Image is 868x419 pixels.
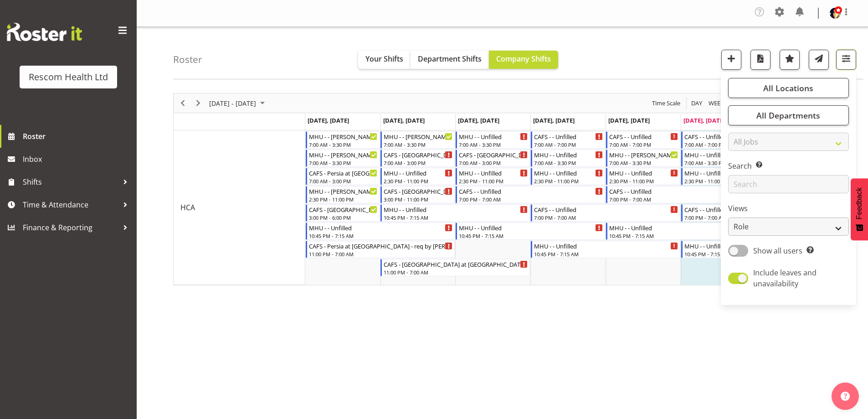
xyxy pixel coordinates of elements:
div: MHU - - Unfilled [534,168,603,177]
span: Inbox [23,152,132,166]
div: 7:00 AM - 3:00 PM [459,159,528,166]
div: CAFS - [GEOGRAPHIC_DATA] at [GEOGRAPHIC_DATA] - shift cancelled by [PERSON_NAME] at 2.45pm - 3 ho... [309,205,378,214]
div: CAFS - [GEOGRAPHIC_DATA] at [GEOGRAPHIC_DATA] - Unfilled [384,259,528,269]
div: 10:45 PM - 7:15 AM [384,214,528,221]
span: Time & Attendance [23,198,118,212]
div: MHU - - Unfilled [384,205,528,214]
div: MHU - - Unfilled [684,150,753,159]
div: 2:30 PM - 11:00 PM [309,196,378,203]
span: Finance & Reporting [23,221,118,234]
button: Highlight an important date within the roster. [780,50,800,70]
div: MHU - - Unfilled [459,168,528,177]
div: CAFS - - Unfilled [684,205,828,214]
div: 7:00 AM - 7:00 PM [684,141,753,148]
div: 10:45 PM - 7:15 AM [534,250,678,258]
div: CAFS - - Unfilled [684,132,753,141]
span: Day [690,98,703,109]
button: Time Scale [651,98,682,109]
div: Rescom Health Ltd [29,70,108,84]
span: Shifts [23,175,118,189]
div: CAFS - - Unfilled [459,186,603,196]
div: HCA"s event - CAFS - Persia at Emerge House - Unfilled Begin From Wednesday, August 27, 2025 at 7... [456,150,530,167]
button: All Departments [728,105,849,125]
div: CAFS - [GEOGRAPHIC_DATA] at [GEOGRAPHIC_DATA] - Unfilled [384,150,452,159]
div: HCA"s event - MHU - - Unfilled Begin From Tuesday, August 26, 2025 at 2:30:00 PM GMT+12:00 Ends A... [380,168,455,185]
div: 7:00 AM - 7:00 PM [534,141,603,148]
input: Search [728,175,849,193]
div: CAFS - [GEOGRAPHIC_DATA] at [GEOGRAPHIC_DATA] - Unfilled [459,150,528,159]
button: August 25 - 31, 2025 [208,98,269,109]
button: Timeline Day [690,98,704,109]
div: HCA"s event - CAFS - Persia at Emerge House - Unfilled Begin From Tuesday, August 26, 2025 at 3:0... [380,186,455,203]
img: lisa-averill4ed0ba207759471a3c7c9c0bc18f64d8.png [830,8,841,19]
div: HCA"s event - CAFS - - Unfilled Begin From Saturday, August 30, 2025 at 7:00:00 AM GMT+12:00 Ends... [681,131,755,149]
div: HCA"s event - CAFS - Persia at Emerge House - req by Bev - Unfilled Begin From Monday, August 25,... [306,241,455,258]
div: HCA"s event - MHU - - Olive Bartlett Begin From Friday, August 29, 2025 at 7:00:00 AM GMT+12:00 E... [606,150,680,167]
div: MHU - - [PERSON_NAME] [309,132,378,141]
button: Department Shifts [411,51,489,69]
div: 7:00 AM - 3:30 PM [384,141,452,148]
div: MHU - - Unfilled [534,150,603,159]
div: 3:00 PM - 6:00 PM [309,214,378,221]
div: HCA"s event - MHU - - Unfilled Begin From Saturday, August 30, 2025 at 2:30:00 PM GMT+12:00 Ends ... [681,168,755,185]
div: HCA"s event - CAFS - Persia at Emerge House - Unfilled Begin From Tuesday, August 26, 2025 at 7:0... [380,150,455,167]
div: HCA"s event - MHU - - Unfilled Begin From Tuesday, August 26, 2025 at 10:45:00 PM GMT+12:00 Ends ... [380,204,530,222]
div: 10:45 PM - 7:15 AM [684,250,828,258]
span: Time Scale [651,98,681,109]
div: HCA"s event - MHU - - Unfilled Begin From Friday, August 29, 2025 at 2:30:00 PM GMT+12:00 Ends At... [606,168,680,185]
button: Feedback - Show survey [851,178,868,240]
div: HCA"s event - CAFS - - Unfilled Begin From Wednesday, August 27, 2025 at 7:00:00 PM GMT+12:00 End... [456,186,605,203]
div: MHU - - Unfilled [384,168,452,177]
div: HCA"s event - CAFS - - Unfilled Begin From Saturday, August 30, 2025 at 7:00:00 PM GMT+12:00 Ends... [681,204,831,222]
button: Next [192,98,205,109]
div: CAFS - - Unfilled [609,132,678,141]
div: HCA"s event - CAFS - Persia at Emerge House - shift cancelled by Sandy at 2.45pm - 3 hour callout... [306,204,380,222]
div: MHU - - [PERSON_NAME] [384,132,452,141]
div: HCA"s event - CAFS - Persia at Emerge House - Liz Collett Begin From Monday, August 25, 2025 at 7... [306,168,380,185]
table: Timeline Week of August 30, 2025 [305,130,831,285]
span: All Departments [756,110,820,121]
div: Previous [175,93,190,113]
div: 2:30 PM - 11:00 PM [384,177,452,185]
div: HCA"s event - MHU - - Unfilled Begin From Saturday, August 30, 2025 at 7:00:00 AM GMT+12:00 Ends ... [681,150,755,167]
div: HCA"s event - MHU - - Olive Bartlett Begin From Tuesday, August 26, 2025 at 7:00:00 AM GMT+12:00 ... [380,131,455,149]
span: Your Shifts [365,54,403,64]
img: Rosterit website logo [7,23,82,41]
button: Timeline Week [707,98,726,109]
div: 7:00 AM - 7:00 PM [609,141,678,148]
button: Download a PDF of the roster according to the set date range. [750,50,770,70]
div: MHU - - Unfilled [609,223,753,232]
div: HCA"s event - MHU - - Unfilled Begin From Thursday, August 28, 2025 at 2:30:00 PM GMT+12:00 Ends ... [531,168,605,185]
div: HCA"s event - MHU - - Unfilled Begin From Thursday, August 28, 2025 at 7:00:00 AM GMT+12:00 Ends ... [531,150,605,167]
div: 3:00 PM - 11:00 PM [384,196,452,203]
span: HCA [180,202,195,213]
div: 7:00 PM - 7:00 AM [534,214,678,221]
div: CAFS - [GEOGRAPHIC_DATA] at [GEOGRAPHIC_DATA] - Unfilled [384,186,452,196]
span: Week [708,98,725,109]
button: Send a list of all shifts for the selected filtered period to all rostered employees. [809,50,829,70]
div: HCA"s event - MHU - - Unfilled Begin From Thursday, August 28, 2025 at 10:45:00 PM GMT+12:00 Ends... [531,241,680,258]
span: Department Shifts [418,54,482,64]
div: MHU - - Unfilled [534,241,678,250]
div: HCA"s event - MHU - - Olive Bartlett Begin From Monday, August 25, 2025 at 7:00:00 AM GMT+12:00 E... [306,150,380,167]
td: HCA resource [174,130,305,285]
div: MHU - - Unfilled [459,132,528,141]
div: MHU - - Unfilled [609,168,678,177]
span: [DATE], [DATE] [458,116,499,124]
div: CAFS - Persia at [GEOGRAPHIC_DATA] - [PERSON_NAME] [309,168,378,177]
span: [DATE], [DATE] [608,116,650,124]
div: 7:00 PM - 7:00 AM [684,214,828,221]
div: HCA"s event - CAFS - - Unfilled Begin From Thursday, August 28, 2025 at 7:00:00 AM GMT+12:00 Ends... [531,131,605,149]
span: [DATE], [DATE] [533,116,575,124]
div: HCA"s event - MHU - - Unfilled Begin From Wednesday, August 27, 2025 at 10:45:00 PM GMT+12:00 End... [456,222,605,240]
img: help-xxl-2.png [841,392,850,401]
div: HCA"s event - MHU - - Unfilled Begin From Monday, August 25, 2025 at 10:45:00 PM GMT+12:00 Ends A... [306,222,455,240]
span: [DATE], [DATE] [683,116,725,124]
div: 7:00 AM - 3:30 PM [609,159,678,166]
button: All Locations [728,78,849,98]
div: 7:00 PM - 7:00 AM [459,196,603,203]
button: Company Shifts [489,51,558,69]
div: 2:30 PM - 11:00 PM [684,177,753,185]
div: CAFS - Persia at [GEOGRAPHIC_DATA] - req by [PERSON_NAME] - Unfilled [309,241,453,250]
div: MHU - - Unfilled [684,241,828,250]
